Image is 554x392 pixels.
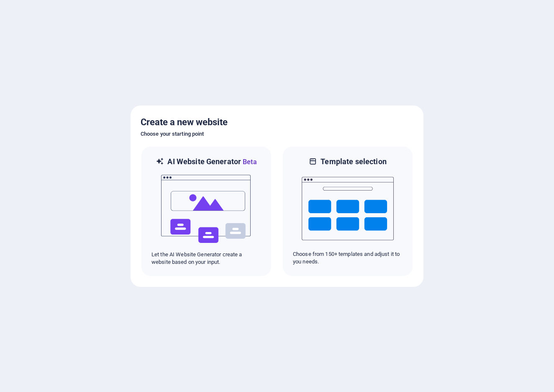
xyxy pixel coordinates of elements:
[141,129,413,139] h6: Choose your starting point
[241,158,257,166] span: Beta
[141,146,272,277] div: AI Website GeneratorBetaaiLet the AI Website Generator create a website based on your input.
[282,146,413,277] div: Template selectionChoose from 150+ templates and adjust it to you needs.
[167,157,256,167] h6: AI Website Generator
[321,157,386,167] h6: Template selection
[141,116,413,129] h5: Create a new website
[151,251,261,266] p: Let the AI Website Generator create a website based on your input.
[293,250,403,266] p: Choose from 150+ templates and adjust it to you needs.
[160,167,252,251] img: ai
